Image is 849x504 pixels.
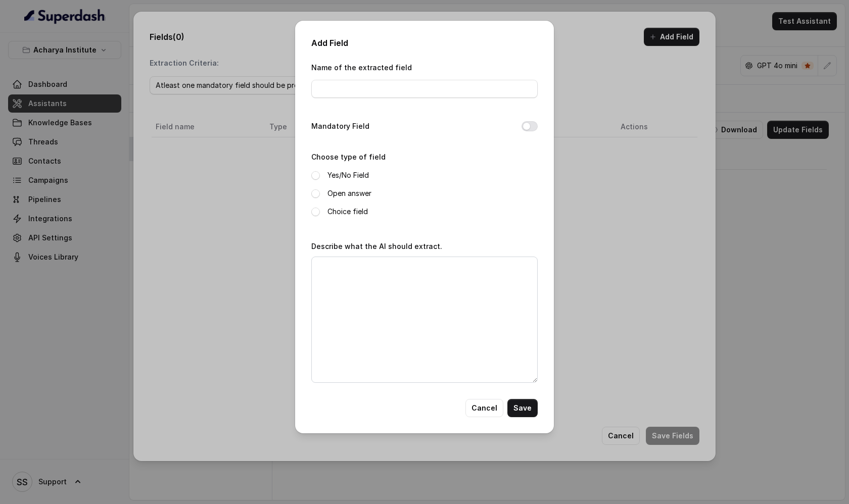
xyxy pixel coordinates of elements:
button: Save [507,399,538,417]
label: Choose type of field [311,153,386,161]
label: Yes/No Field [327,169,369,181]
label: Open answer [327,187,371,199]
label: Name of the extracted field [311,63,412,72]
label: Mandatory Field [311,120,369,132]
label: Choice field [327,206,368,218]
label: Describe what the AI should extract. [311,242,442,250]
h2: Add Field [311,37,538,49]
button: Cancel [465,399,503,417]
